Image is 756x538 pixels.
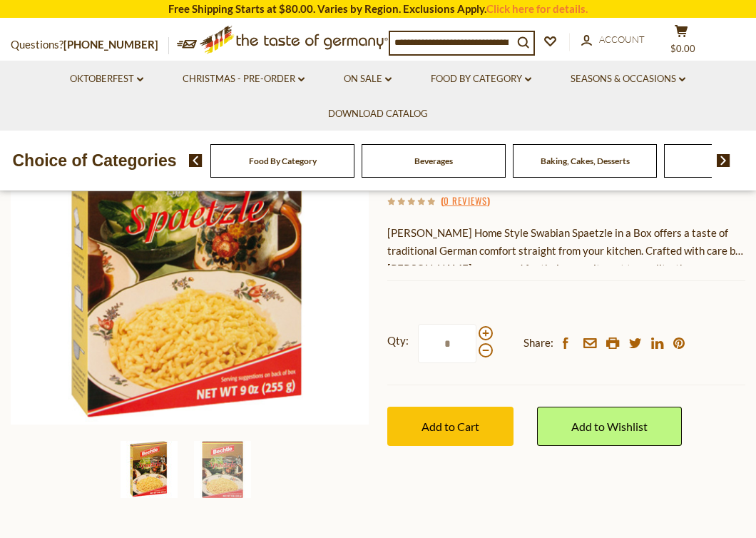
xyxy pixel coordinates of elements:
[541,156,630,166] a: Baking, Cakes, Desserts
[523,334,553,352] span: Share:
[344,71,392,87] a: On Sale
[418,324,476,363] input: Qty:
[249,156,317,166] a: Food By Category
[581,32,645,48] a: Account
[660,24,703,60] button: $0.00
[431,71,531,87] a: Food By Category
[414,156,453,166] a: Beverages
[328,106,428,122] a: Download Catalog
[444,193,487,209] a: 0 Reviews
[387,407,514,446] button: Add to Cart
[571,71,685,87] a: Seasons & Occasions
[599,34,645,45] span: Account
[537,407,682,446] a: Add to Wishlist
[486,2,588,15] a: Click here for details.
[70,71,143,87] a: Oktoberfest
[422,420,479,433] span: Add to Cart
[183,71,305,87] a: Christmas - PRE-ORDER
[387,332,409,350] strong: Qty:
[63,38,158,51] a: [PHONE_NUMBER]
[387,224,745,266] div: [PERSON_NAME] Home Style Swabian Spaetzle in a Box offers a taste of traditional German comfort s...
[194,441,251,498] img: Bechtle Home Style Swabian Spaetzle in Box
[717,154,730,167] img: next arrow
[189,154,203,167] img: previous arrow
[670,43,695,54] span: $0.00
[441,193,490,208] span: ( )
[121,441,178,498] img: Bechtle Home Style Swabian Spaetzle in Box - 9 oz.
[11,66,369,425] img: Bechtle Home Style Swabian Spaetzle in Box - 9 oz.
[11,36,169,54] p: Questions?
